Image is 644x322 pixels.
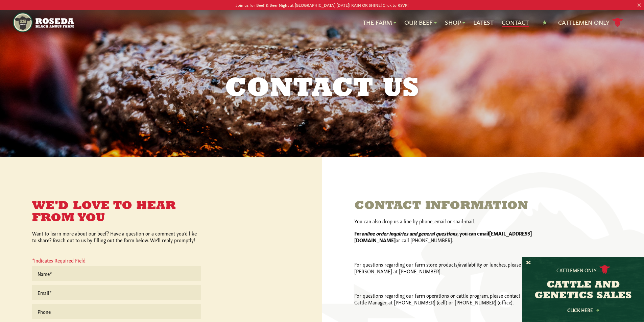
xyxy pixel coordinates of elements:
[531,280,636,301] h3: CATTLE AND GENETICS SALES
[32,230,201,243] p: Want to learn more about our beef? Have a question or a comment you’d like to share? Reach out to...
[354,261,571,274] p: For questions regarding our farm store products/availability or lunches, please contact [PERSON_N...
[32,304,201,319] input: Phone
[354,218,571,224] p: You can also drop us a line by phone, email or snail-mail.
[32,266,201,281] input: Name*
[32,257,201,266] p: *Indicates Required Field
[556,267,597,273] p: Cattlemen Only
[32,1,612,8] p: Join us for Beef & Beer Night at [GEOGRAPHIC_DATA] [DATE]! RAIN OR SHINE! Click to RSVP!
[445,18,465,27] a: Shop
[354,230,532,243] strong: [EMAIL_ADDRESS][DOMAIN_NAME]
[32,200,201,224] h3: We'd Love to Hear From You
[13,13,73,32] img: https://roseda.com/wp-content/uploads/2021/05/roseda-25-header.png
[558,17,623,28] a: Cattlemen Only
[363,18,396,27] a: The Farm
[354,200,571,212] h3: Contact Information
[526,259,531,267] button: X
[553,308,614,312] a: Click Here
[502,18,529,27] a: Contact
[354,230,571,243] p: or call [PHONE_NUMBER].
[149,76,495,103] h1: Contact Us
[599,265,610,274] img: cattle-icon.svg
[13,10,631,35] nav: Main Navigation
[32,285,201,300] input: Email*
[361,230,457,237] em: online order inquiries and general questions
[404,18,437,27] a: Our Beef
[473,18,494,27] a: Latest
[354,292,571,305] p: For questions regarding our farm operations or cattle program, please contact [PERSON_NAME], our ...
[354,230,489,237] strong: For , you can email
